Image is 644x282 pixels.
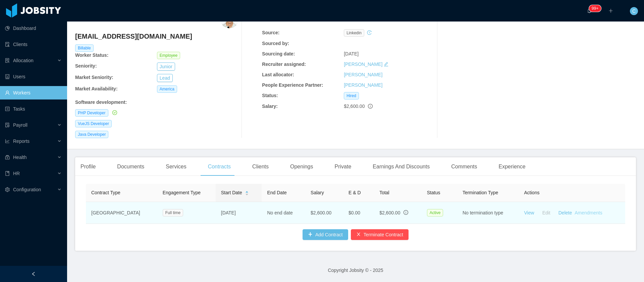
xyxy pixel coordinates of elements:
b: People Experience Partner: [262,82,323,88]
span: Java Developer [75,131,108,138]
span: Full time [163,209,183,216]
span: Employee [157,52,180,59]
span: $0.00 [348,210,360,215]
h4: [EMAIL_ADDRESS][DOMAIN_NAME] [75,32,239,41]
button: Edit [534,207,556,218]
button: icon: plusAdd Contract [303,229,348,240]
span: Configuration [13,187,41,192]
a: icon: robotUsers [5,70,62,83]
span: Health [13,155,26,160]
i: icon: line-chart [5,139,10,144]
span: America [157,85,177,93]
b: Worker Status: [75,52,108,58]
a: [PERSON_NAME] [344,82,382,88]
i: icon: solution [5,58,10,63]
button: Junior [157,63,175,71]
a: icon: check-circle [111,110,117,115]
b: Last allocator: [262,72,294,77]
i: icon: check-circle [112,110,117,115]
span: Billable [75,44,94,52]
a: Amendments [575,210,602,215]
a: icon: profileTasks [5,102,62,116]
span: End Date [267,190,286,195]
i: icon: medicine-box [5,155,10,160]
i: icon: setting [5,187,10,192]
i: icon: book [5,171,10,176]
span: Allocation [13,58,34,63]
span: Start Date [221,189,242,196]
i: icon: bell [587,8,592,13]
b: Recruiter assigned: [262,62,306,67]
div: Openings [285,157,319,176]
a: [PERSON_NAME] [344,62,382,67]
i: icon: plus [608,8,613,13]
span: Contract Type [91,190,120,195]
b: Sourcing date: [262,51,295,56]
span: HR [13,171,20,176]
b: Status: [262,93,278,98]
span: VueJS Developer [75,120,112,127]
span: PHP Developer [75,109,108,117]
span: E & D [348,190,361,195]
td: [GEOGRAPHIC_DATA] [86,202,157,224]
span: C [632,7,636,15]
span: info-circle [404,210,408,215]
b: Seniority: [75,63,97,69]
span: [DATE] [344,51,359,56]
b: Source: [262,30,279,35]
span: Termination Type [463,190,498,195]
span: $2,600.00 [311,210,331,215]
b: Sourced by: [262,41,289,46]
a: icon: auditClients [5,38,62,51]
div: Clients [247,157,274,176]
a: Delete [558,210,572,215]
span: Reports [13,138,30,144]
div: Experience [493,157,531,176]
span: $2,600.00 [379,210,400,215]
a: [PERSON_NAME] [344,72,382,77]
span: Actions [524,190,540,195]
div: Contracts [203,157,236,176]
td: No end date [262,202,305,224]
span: info-circle [368,104,373,109]
b: Salary: [262,104,278,109]
span: Hired [344,92,359,99]
span: Total [379,190,389,195]
span: Active [427,209,443,216]
div: Private [329,157,357,176]
a: icon: userWorkers [5,86,62,99]
div: Profile [75,157,101,176]
span: $2,600.00 [344,104,365,109]
div: Services [160,157,192,176]
span: Engagement Type [163,190,201,195]
div: Earnings And Discounts [367,157,435,176]
b: Market Availability: [75,86,118,91]
i: icon: file-protect [5,123,10,127]
footer: Copyright Jobsity © - 2025 [67,259,644,282]
button: Lead [157,74,173,82]
div: Comments [446,157,482,176]
span: Payroll [13,122,28,128]
span: linkedin [344,29,364,37]
div: Documents [112,157,150,176]
i: icon: caret-up [245,190,249,192]
i: icon: edit [384,62,388,67]
b: Market Seniority: [75,75,113,80]
a: View [524,210,534,215]
i: icon: caret-down [245,193,249,195]
button: icon: closeTerminate Contract [351,229,409,240]
b: Software development : [75,99,127,105]
span: Status [427,190,440,195]
i: icon: history [367,30,372,35]
td: [DATE] [216,202,262,224]
a: icon: pie-chartDashboard [5,22,62,35]
span: Salary [311,190,324,195]
div: Sort [245,190,249,195]
td: No termination type [457,202,519,224]
sup: 207 [589,5,601,12]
